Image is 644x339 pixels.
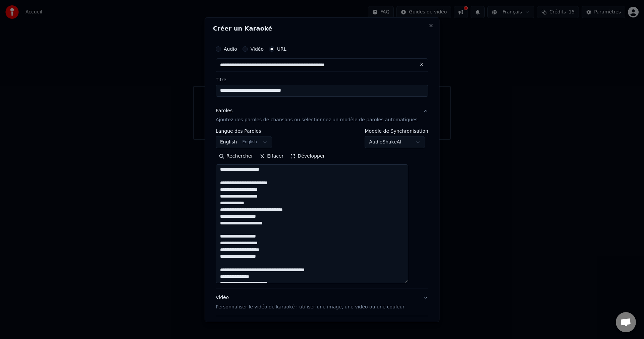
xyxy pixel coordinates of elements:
label: Langue des Paroles [216,129,272,133]
button: Avancé [216,316,428,334]
div: ParolesAjoutez des paroles de chansons ou sélectionnez un modèle de paroles automatiques [216,129,428,289]
label: Modèle de Synchronisation [365,129,428,133]
label: URL [277,46,286,51]
div: Paroles [216,107,232,114]
h2: Créer un Karaoké [213,25,431,31]
button: ParolesAjoutez des paroles de chansons ou sélectionnez un modèle de paroles automatiques [216,102,428,129]
button: VidéoPersonnaliser le vidéo de karaoké : utiliser une image, une vidéo ou une couleur [216,289,428,316]
button: Rechercher [216,151,256,162]
button: Développer [287,151,328,162]
div: Vidéo [216,294,405,310]
label: Audio [224,46,237,51]
label: Vidéo [251,46,264,51]
button: Effacer [256,151,287,162]
p: Ajoutez des paroles de chansons ou sélectionnez un modèle de paroles automatiques [216,117,418,123]
label: Titre [216,77,428,82]
p: Personnaliser le vidéo de karaoké : utiliser une image, une vidéo ou une couleur [216,304,405,310]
